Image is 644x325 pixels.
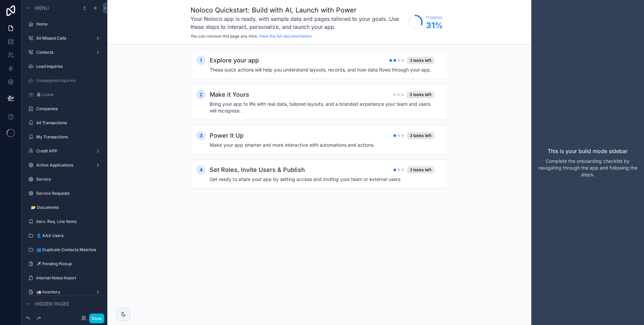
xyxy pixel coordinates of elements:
[89,314,104,323] button: Done
[426,15,443,20] span: Progress
[36,191,99,196] label: Service Requests
[35,300,69,307] span: Hidden pages
[259,34,313,39] a: View the full documentation.
[36,233,99,238] label: 👤 AAA Users
[36,219,99,224] label: Serv. Req. Line Items
[36,247,99,252] label: 👥 Duplicate Contacts Matches
[35,5,49,11] span: Menu
[548,147,628,155] p: This is your build mode sidebar
[36,289,90,295] label: 🚛 Inventory
[191,15,405,31] h3: Your Noloco app is ready, with sample data and pages tailored to your goals. Use these steps to i...
[36,120,99,126] label: All Transactions
[36,64,99,69] label: Lead Inquiries
[191,5,405,15] h1: Noloco Quickstart: Build with AI, Launch with Power
[537,158,639,178] p: Complete the onboarding checklist by navigating through the app and following the steps.
[36,50,90,55] label: Contacts
[36,92,99,97] label: 📇 Leads
[36,177,99,182] label: Service
[31,205,99,210] label: 📂 Documents
[191,34,258,39] span: You can remove this page any time.
[36,106,99,111] label: Companies
[36,134,99,140] label: My Transactions
[36,36,90,41] label: All Missed Calls
[36,261,99,267] label: ✈️ Pending Pickup
[36,148,90,154] label: Credit APP
[36,275,99,281] label: Internal Notes Import
[426,20,443,31] span: 31 %
[36,21,99,27] label: Home
[36,78,99,83] label: Unassigned Inquiries
[36,162,90,168] label: Active Applications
